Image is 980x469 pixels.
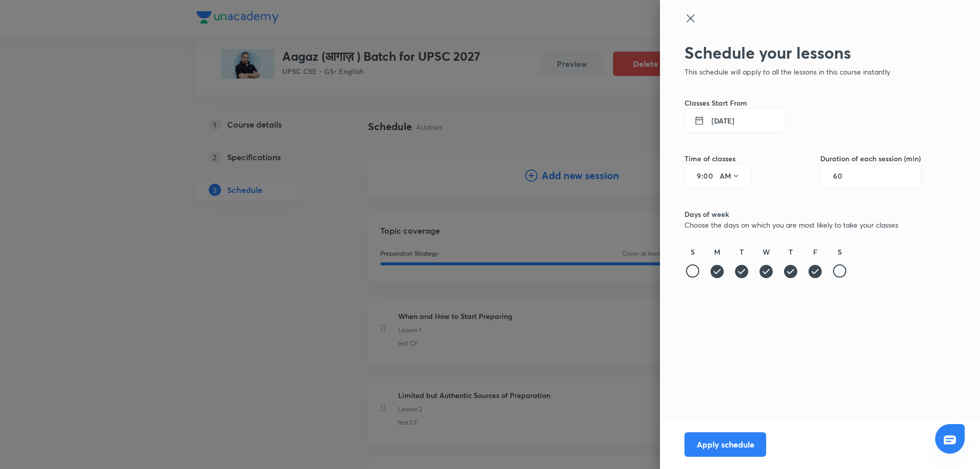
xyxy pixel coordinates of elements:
[789,246,793,257] h6: T
[716,168,744,184] button: AM
[820,153,921,164] h6: Duration of each session (min)
[684,209,921,219] h6: Days of week
[684,66,921,77] p: This schedule will apply to all the lessons in this course instantly
[684,432,766,457] button: Apply schedule
[684,153,751,164] h6: Time of classes
[691,246,695,257] h6: S
[684,97,921,108] h6: Classes Start From
[684,43,921,62] h2: Schedule your lessons
[684,108,786,133] button: [DATE]
[838,246,842,257] h6: S
[740,246,744,257] h6: T
[714,246,720,257] h6: M
[813,246,817,257] h6: F
[763,246,770,257] h6: W
[684,164,751,188] div: :
[684,219,921,230] p: Choose the days on which you are most likely to take your classes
